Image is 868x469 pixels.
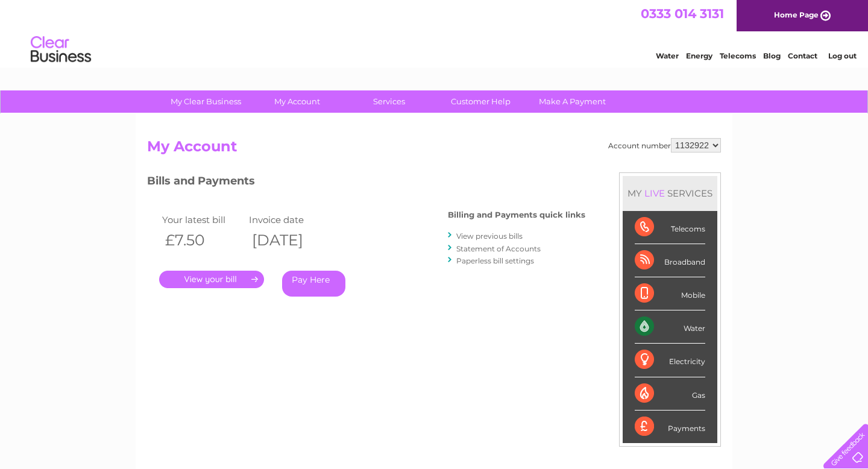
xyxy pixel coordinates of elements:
a: . [159,271,264,288]
td: Your latest bill [159,212,246,228]
div: Payments [635,411,705,443]
a: 0333 014 3131 [641,6,724,21]
a: Services [339,90,439,113]
img: logo.png [30,31,92,68]
a: Log out [828,51,857,60]
a: My Account [248,90,347,113]
h3: Bills and Payments [147,172,585,194]
th: £7.50 [159,228,246,253]
div: Account number [608,138,721,153]
div: LIVE [642,187,667,199]
a: Customer Help [431,90,530,113]
a: Blog [763,51,781,60]
a: Pay Here [282,271,345,297]
div: Telecoms [635,211,705,244]
div: Broadband [635,244,705,277]
div: Mobile [635,277,705,310]
a: Paperless bill settings [456,256,534,265]
div: Water [635,310,705,344]
div: Electricity [635,344,705,377]
th: [DATE] [246,228,333,253]
h4: Billing and Payments quick links [448,210,585,219]
div: MY SERVICES [623,176,717,210]
a: Water [656,51,679,60]
a: Make A Payment [523,90,622,113]
a: Contact [788,51,817,60]
a: Telecoms [720,51,756,60]
a: My Clear Business [156,90,256,113]
a: Energy [686,51,712,60]
div: Gas [635,377,705,411]
td: Invoice date [246,212,333,228]
div: Clear Business is a trading name of Verastar Limited (registered in [GEOGRAPHIC_DATA] No. 3667643... [150,7,720,58]
a: Statement of Accounts [456,244,541,253]
h2: My Account [147,138,721,161]
a: View previous bills [456,231,523,241]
